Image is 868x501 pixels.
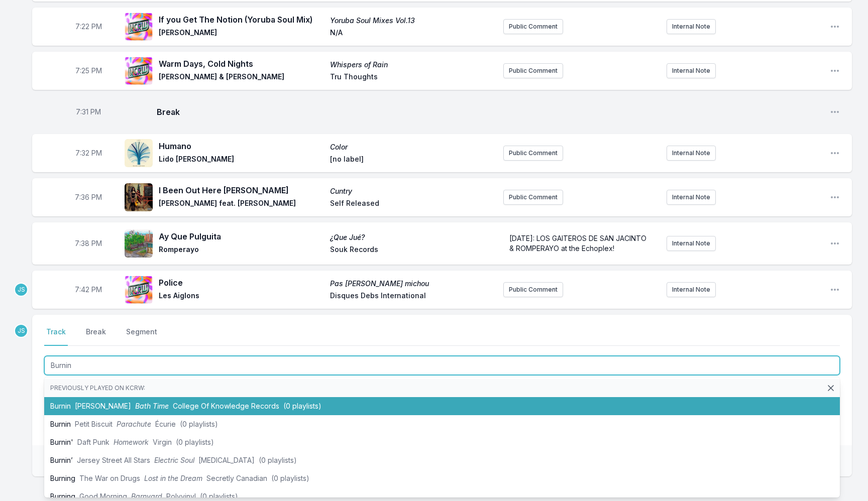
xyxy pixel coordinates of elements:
[14,324,28,338] p: Jeremy Sole
[79,474,140,482] span: The War on Drugs
[830,238,840,248] button: Open playlist item options
[330,244,495,257] span: Souk Records
[77,456,150,464] span: Jersey Street All Stars
[75,22,102,32] span: Timestamp
[44,415,840,433] li: Burnin
[44,397,840,415] li: Burnin
[176,438,214,446] span: (0 playlists)
[125,57,153,85] img: Whispers of Rain
[157,106,822,118] span: Break
[159,58,324,70] span: Warm Days, Cold Nights
[44,327,68,346] button: Track
[75,148,102,158] span: Timestamp
[135,402,169,410] span: Bath Time
[667,146,716,161] button: Internal Note
[159,14,324,26] span: If you Get The Notion (Yoruba Soul Mix)
[271,474,309,482] span: (0 playlists)
[125,13,153,41] img: Yoruba Soul Mixes Vol.13
[330,279,495,289] span: Pas [PERSON_NAME] michou
[75,192,102,202] span: Timestamp
[830,192,840,202] button: Open playlist item options
[198,456,255,464] span: [MEDICAL_DATA]
[159,28,324,40] span: [PERSON_NAME]
[330,198,495,210] span: Self Released
[159,277,324,289] span: Police
[283,402,321,410] span: (0 playlists)
[830,66,840,76] button: Open playlist item options
[159,154,324,166] span: Lido [PERSON_NAME]
[503,282,563,297] button: Public Comment
[830,107,840,117] button: Open playlist item options
[503,19,563,34] button: Public Comment
[124,327,159,346] button: Segment
[44,451,840,469] li: Burnin’
[509,234,648,253] span: [DATE]: LOS GAITEROS DE SAN JACINTO & ROMPERAYO at the Echoplex!
[667,190,716,205] button: Internal Note
[830,22,840,32] button: Open playlist item options
[503,146,563,161] button: Public Comment
[667,63,716,78] button: Internal Note
[330,142,495,152] span: Color
[159,230,324,242] span: Ay Que Pulguita
[330,28,495,40] span: N/A
[330,232,495,242] span: ¿Que Jué?
[75,402,131,410] span: [PERSON_NAME]
[84,327,108,346] button: Break
[206,474,267,482] span: Secretly Canadian
[114,438,149,446] span: Homework
[77,438,110,446] span: Daft Punk
[125,276,153,304] img: Pas mal paler michou
[667,19,716,34] button: Internal Note
[153,438,172,446] span: Virgin
[44,433,840,451] li: Burnin'
[503,190,563,205] button: Public Comment
[79,492,127,500] span: Good Morning
[330,154,495,166] span: [no label]
[330,291,495,303] span: Disques Debs International
[125,229,153,258] img: ¿Que Jué?
[330,72,495,84] span: Tru Thoughts
[830,148,840,158] button: Open playlist item options
[154,456,194,464] span: Electric Soul
[44,356,840,375] input: Track Title
[667,236,716,251] button: Internal Note
[330,60,495,70] span: Whispers of Rain
[503,63,563,78] button: Public Comment
[159,72,324,84] span: [PERSON_NAME] & [PERSON_NAME]
[155,420,176,428] span: Écurie
[144,474,202,482] span: Lost in the Dream
[131,492,162,500] span: Barnyard
[667,282,716,297] button: Internal Note
[166,492,196,500] span: Polyvinyl
[200,492,238,500] span: (0 playlists)
[159,291,324,303] span: Les Aiglons
[180,420,218,428] span: (0 playlists)
[75,238,102,248] span: Timestamp
[75,285,102,295] span: Timestamp
[76,107,101,117] span: Timestamp
[830,285,840,295] button: Open playlist item options
[259,456,297,464] span: (0 playlists)
[75,66,102,76] span: Timestamp
[330,16,495,26] span: Yoruba Soul Mixes Vol.13
[159,244,324,257] span: Romperayo
[125,139,153,167] img: Color
[330,186,495,196] span: Cuntry
[14,283,28,297] p: Jeremy Sole
[159,198,324,210] span: [PERSON_NAME] feat. [PERSON_NAME]
[75,420,113,428] span: Petit Biscuit
[159,140,324,152] span: Humano
[159,184,324,196] span: I Been Out Here [PERSON_NAME]
[44,469,840,487] li: Burning
[125,183,153,211] img: Cuntry
[173,402,279,410] span: College Of Knowledge Records
[117,420,151,428] span: Parachute
[44,379,840,397] li: Previously played on KCRW:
